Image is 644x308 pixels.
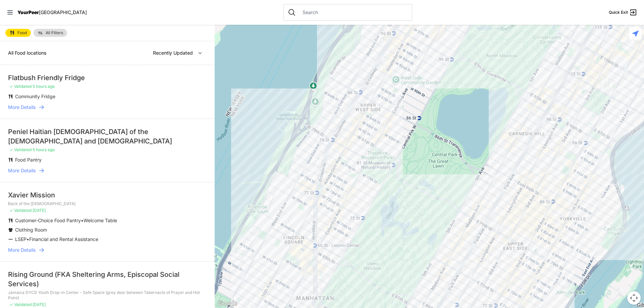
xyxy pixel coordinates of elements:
span: LSEP [15,236,26,242]
a: Quick Exit [609,8,637,16]
span: [DATE] [33,302,46,307]
span: • [81,218,84,223]
a: All Filters [34,29,67,37]
span: Quick Exit [609,10,628,15]
span: Financial and Rental Assistance [29,236,98,242]
div: Peniel Haitian [DEMOGRAPHIC_DATA] of the [DEMOGRAPHIC_DATA] and [DEMOGRAPHIC_DATA] [8,127,207,146]
span: All Food locations [8,50,46,56]
span: 5 hours ago [33,147,55,152]
span: [GEOGRAPHIC_DATA] [39,9,87,15]
div: Rising Ground (FKA Sheltering Arms, Episcopal Social Services) [8,270,207,289]
span: Food Pantry [15,157,42,163]
div: Flatbush Friendly Fridge [8,73,207,82]
img: Google [216,299,238,308]
span: Welcome Table [84,218,117,223]
p: Jamaica DYCD Youth Drop-in Center - Safe Space (grey door between Tabernacle of Prayer and Hot Po... [8,290,207,301]
input: Search [299,9,408,16]
span: ✓ Validated [9,208,32,213]
a: Food [5,29,31,37]
span: ✓ Validated [9,84,32,89]
span: ✓ Validated [9,147,32,152]
a: Open this area in Google Maps (opens a new window) [216,299,238,308]
a: More Details [8,104,207,111]
span: Clothing Room [15,227,47,233]
button: Map camera controls [627,291,641,305]
span: YourPeer [17,9,39,15]
span: [DATE] [33,208,46,213]
p: Back of the [DEMOGRAPHIC_DATA] [8,201,207,206]
span: 5 hours ago [33,84,55,89]
span: Customer-Choice Food Pantry [15,218,81,223]
span: Community Fridge [15,94,55,99]
span: ✓ Validated [9,302,32,307]
span: More Details [8,247,36,253]
span: • [26,236,29,242]
a: More Details [8,247,207,253]
span: All Filters [46,31,63,35]
span: More Details [8,104,36,111]
span: More Details [8,167,36,174]
div: Xavier Mission [8,190,207,200]
a: YourPeer[GEOGRAPHIC_DATA] [17,10,87,14]
span: Food [17,31,27,35]
a: More Details [8,167,207,174]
